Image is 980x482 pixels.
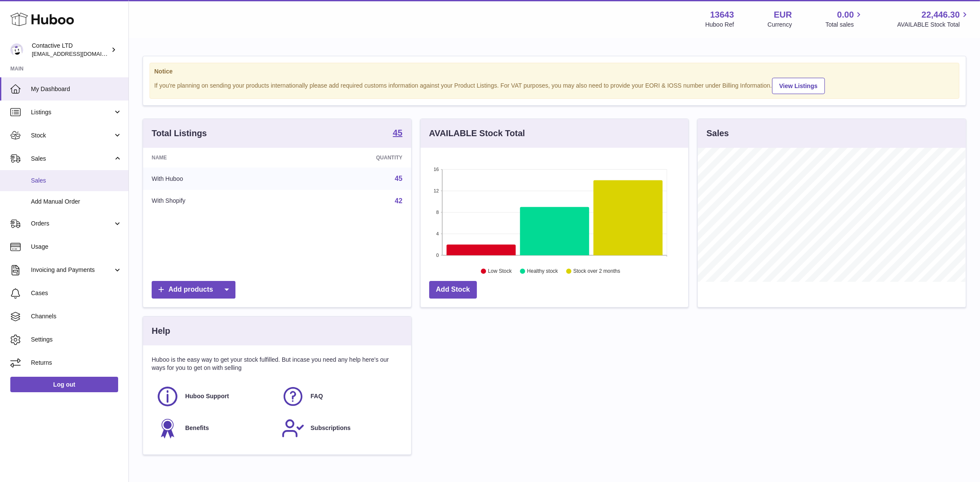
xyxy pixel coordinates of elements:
span: Huboo Support [185,392,229,400]
a: 45 [395,175,403,182]
strong: 45 [393,128,402,137]
a: Log out [10,377,118,392]
span: Channels [31,312,122,320]
a: Add products [152,281,235,299]
span: AVAILABLE Stock Total [897,21,970,29]
span: Invoicing and Payments [31,266,113,274]
span: My Dashboard [31,85,122,93]
strong: EUR [774,9,792,21]
a: 45 [393,128,402,139]
a: FAQ [281,385,398,408]
span: 22,446.30 [922,9,960,21]
span: Sales [31,155,113,163]
div: Huboo Ref [705,21,734,29]
a: Huboo Support [156,385,273,408]
div: Contactive LTD [32,42,109,58]
th: Name [143,148,287,168]
span: 0.00 [837,9,854,21]
img: soul@SOWLhome.com [10,43,23,56]
span: Returns [31,359,122,367]
td: With Huboo [143,168,287,190]
h3: AVAILABLE Stock Total [429,128,525,139]
span: [EMAIL_ADDRESS][DOMAIN_NAME] [32,50,126,57]
text: 16 [434,167,439,172]
a: Add Stock [429,281,477,299]
span: Subscriptions [311,424,351,432]
div: If you're planning on sending your products internationally please add required customs informati... [154,76,955,94]
th: Quantity [287,148,411,168]
a: 22,446.30 AVAILABLE Stock Total [897,9,970,29]
span: Listings [31,108,113,116]
td: With Shopify [143,190,287,212]
div: Currency [768,21,792,29]
a: 0.00 Total sales [825,9,864,29]
text: 4 [436,231,439,236]
span: Benefits [185,424,209,432]
h3: Total Listings [152,128,207,139]
span: Add Manual Order [31,198,122,206]
span: Settings [31,336,122,344]
text: Stock over 2 months [573,268,620,275]
text: Healthy stock [527,268,559,275]
span: Orders [31,220,113,228]
span: Sales [31,177,122,185]
span: FAQ [311,392,323,400]
text: 0 [436,253,439,258]
text: 12 [434,188,439,193]
h3: Help [152,325,170,337]
strong: Notice [154,67,955,76]
a: Benefits [156,417,273,440]
span: Stock [31,131,113,140]
strong: 13643 [710,9,734,21]
span: Cases [31,289,122,297]
a: Subscriptions [281,417,398,440]
span: Total sales [825,21,864,29]
h3: Sales [706,128,729,139]
text: 8 [436,210,439,215]
text: Low Stock [488,268,512,275]
span: Usage [31,243,122,251]
a: View Listings [772,78,825,94]
p: Huboo is the easy way to get your stock fulfilled. But incase you need any help here's our ways f... [152,356,403,372]
a: 42 [395,197,403,204]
